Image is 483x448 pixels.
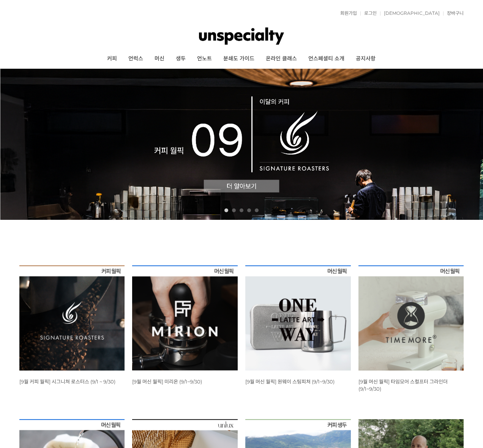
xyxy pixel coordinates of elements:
a: 1 [224,208,228,212]
img: 9월 머신 월픽 미리온 [132,265,238,371]
a: 분쇄도 가이드 [218,49,260,68]
img: [9월 커피 월픽] 시그니쳐 로스터스 (9/1 ~ 9/30) [19,265,125,371]
a: [9월 머신 월픽] 미리온 (9/1~9/30) [132,379,202,385]
img: 9월 머신 월픽 원웨이 스팀피쳐 [245,265,351,371]
a: 생두 [170,49,191,68]
a: 3 [240,208,243,212]
a: [9월 머신 월픽] 원웨이 스팀피쳐 (9/1~9/30) [245,379,335,385]
a: [9월 머신 월픽] 타임모어 스컬프터 그라인더 (9/1~9/30) [358,379,448,392]
img: 언스페셜티 몰 [199,25,284,47]
a: 머신 [149,49,170,68]
a: 언노트 [191,49,218,68]
a: 4 [247,208,251,212]
a: 2 [232,208,236,212]
a: 로그인 [360,11,377,16]
a: [9월 커피 월픽] 시그니쳐 로스터스 (9/1 ~ 9/30) [19,379,115,385]
a: 회원가입 [336,11,357,16]
a: 5 [255,208,259,212]
a: 공지사항 [350,49,381,68]
a: 언스페셜티 소개 [303,49,350,68]
a: 온라인 클래스 [260,49,303,68]
a: 커피 [101,49,123,68]
a: 언럭스 [123,49,149,68]
a: [DEMOGRAPHIC_DATA] [380,11,440,16]
img: 9월 머신 월픽 타임모어 스컬프터 [358,265,464,371]
a: 장바구니 [443,11,464,16]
